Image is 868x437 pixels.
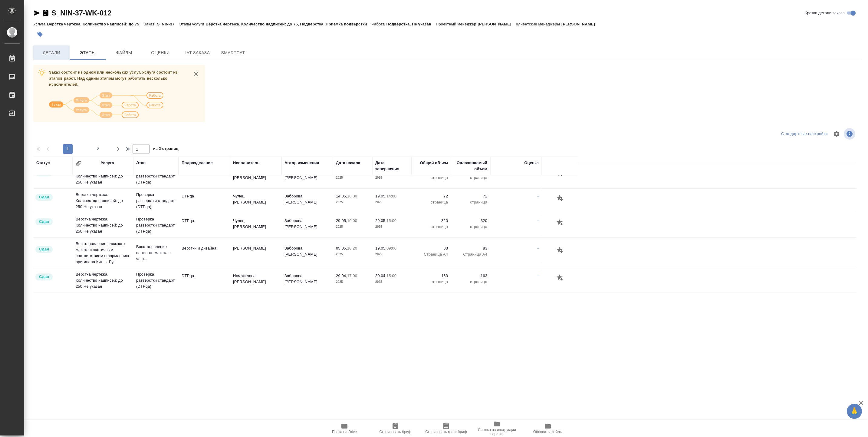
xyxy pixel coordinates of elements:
[454,218,487,224] p: 320
[386,194,396,198] p: 14:00
[332,430,357,434] span: Папка на Drive
[73,213,133,237] td: Верстка чертежа. Количество надписей: до 250 Не указан
[375,199,409,205] p: 2025
[375,160,409,172] div: Дата завершения
[281,270,333,291] td: Заборова [PERSON_NAME]
[454,224,487,230] p: страница
[415,199,448,205] p: страница
[375,194,386,198] p: 19.05,
[191,69,200,78] button: close
[379,430,411,434] span: Скопировать бриф
[157,22,179,26] p: S_NIN-37
[844,128,856,140] span: Посмотреть информацию
[555,218,565,228] button: Добавить оценку
[415,224,448,230] p: страница
[179,270,230,291] td: DTPqa
[230,166,281,187] td: Исмагилова [PERSON_NAME]
[386,246,396,250] p: 09:00
[561,22,600,26] p: [PERSON_NAME]
[375,251,409,257] p: 2025
[101,160,114,166] div: Услуга
[136,160,146,166] div: Этап
[454,279,487,285] p: страница
[230,270,281,291] td: Исмагилова [PERSON_NAME]
[454,193,487,199] p: 72
[516,22,561,26] p: Клиентские менеджеры
[454,251,487,257] p: Страница А4
[538,273,539,278] a: -
[51,9,111,17] a: S_NIN-37-WK-012
[33,9,41,17] button: Скопировать ссылку для ЯМессенджера
[336,194,347,198] p: 14.05,
[230,190,281,211] td: Чулец [PERSON_NAME]
[555,273,565,283] button: Добавить оценку
[73,268,133,293] td: Верстка чертежа. Количество надписей: до 250 Не указан
[33,22,47,26] p: Услуга
[281,215,333,236] td: Заборова [PERSON_NAME]
[347,218,357,223] p: 10:00
[36,160,50,166] div: Статус
[219,49,248,57] span: SmartCat
[375,273,386,278] p: 30.04,
[230,215,281,236] td: Чулец [PERSON_NAME]
[39,246,49,252] p: Сдан
[415,218,448,224] p: 320
[415,251,448,257] p: Страница А4
[829,127,844,141] span: Настроить таблицу
[336,199,369,205] p: 2025
[336,246,347,250] p: 05.05,
[136,192,176,210] p: Проверка разверстки стандарт (DTPqa)
[415,273,448,279] p: 163
[386,22,436,26] p: Подверстка, Не указан
[136,271,176,290] p: Проверка разверстки стандарт (DTPqa)
[533,430,563,434] span: Обновить файлы
[281,166,333,187] td: Заборова [PERSON_NAME]
[336,279,369,285] p: 2025
[182,160,213,166] div: Подразделение
[538,246,539,250] a: -
[37,49,66,57] span: Детали
[370,420,421,437] button: Скопировать бриф
[415,193,448,199] p: 72
[179,215,230,236] td: DTPqa
[49,70,178,87] span: Заказ состоит из одной или нескольких услуг. Услуга состоит из этапов работ. Над одним этапом мог...
[281,242,333,263] td: Заборова [PERSON_NAME]
[33,28,47,41] button: Добавить тэг
[284,160,319,166] div: Автор изменения
[153,145,179,154] span: из 2 страниц
[136,167,176,185] p: Проверка разверстки стандарт (DTPqa)
[386,218,396,223] p: 15:00
[76,160,82,166] button: Сгруппировать
[47,22,144,26] p: Верстка чертежа. Количество надписей: до 75
[110,49,139,57] span: Файлы
[478,22,516,26] p: [PERSON_NAME]
[179,242,230,263] td: Верстки и дизайна
[415,175,448,181] p: страница
[336,224,369,230] p: 2025
[454,245,487,251] p: 83
[39,219,49,225] p: Сдан
[475,428,519,436] span: Ссылка на инструкции верстки
[372,22,386,26] p: Работа
[347,273,357,278] p: 17:00
[472,420,522,437] button: Ссылка на инструкции верстки
[179,190,230,211] td: DTPqa
[454,199,487,205] p: страница
[375,175,409,181] p: 2025
[375,246,386,250] p: 19.05,
[136,216,176,234] p: Проверка разверстки стандарт (DTPqa)
[233,160,260,166] div: Исполнитель
[454,175,487,181] p: страница
[415,245,448,251] p: 83
[454,273,487,279] p: 163
[538,218,539,223] a: -
[230,242,281,263] td: [PERSON_NAME]
[336,251,369,257] p: 2025
[780,129,829,139] div: split button
[319,420,370,437] button: Папка на Drive
[347,246,357,250] p: 10:20
[179,22,206,26] p: Этапы услуги
[524,160,539,166] div: Оценка
[805,10,845,16] span: Кратко детали заказа
[538,194,539,198] a: -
